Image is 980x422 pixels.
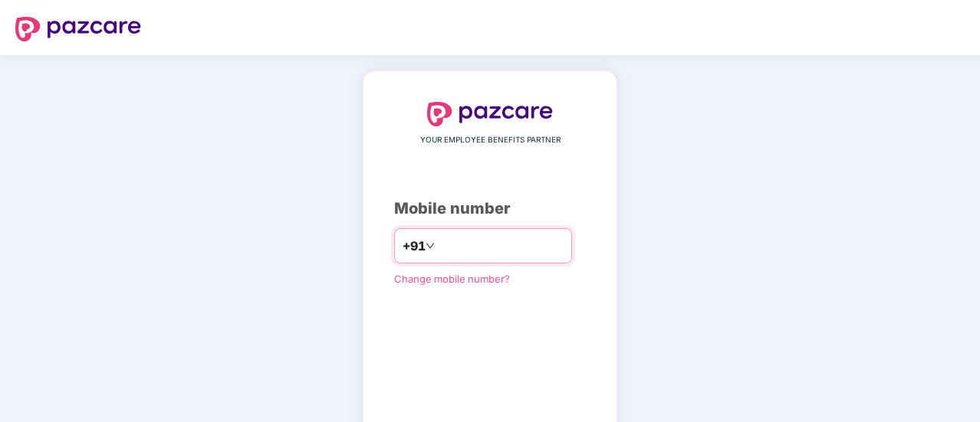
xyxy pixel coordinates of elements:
div: Mobile number [394,197,586,221]
span: YOUR EMPLOYEE BENEFITS PARTNER [420,134,561,146]
span: down [426,241,435,250]
span: +91 [403,237,426,256]
img: logo [15,17,141,41]
img: logo [427,102,553,126]
a: Change mobile number? [394,273,510,285]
